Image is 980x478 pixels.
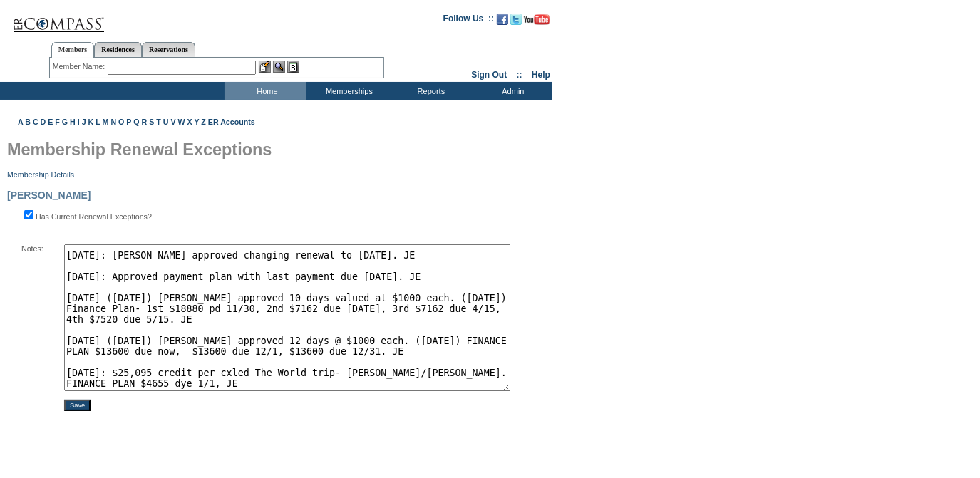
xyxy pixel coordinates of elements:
img: View [273,61,285,73]
a: Subscribe to our YouTube Channel [524,18,550,26]
a: Membership Details [7,170,74,179]
a: X [187,118,192,126]
a: U [163,118,169,126]
a: S [149,118,154,126]
img: b_edit.gif [259,61,271,73]
a: R [142,118,148,126]
a: T [156,118,161,126]
img: Become our fan on Facebook [497,14,508,25]
input: Save [64,400,91,411]
label: Has Current Renewal Exceptions? [36,212,152,221]
span: Notes: [21,244,43,253]
a: M [103,118,109,126]
a: K [88,118,94,126]
a: A [18,118,23,126]
a: J [82,118,86,126]
a: I [78,118,80,126]
a: D [41,118,46,126]
a: Y [194,118,199,126]
a: W [178,118,185,126]
a: Members [51,42,95,58]
td: Follow Us :: [443,12,494,29]
a: Z [201,118,206,126]
a: P [126,118,131,126]
a: ER Accounts [208,118,255,126]
a: N [110,118,116,126]
a: V [170,118,175,126]
a: E [48,118,53,126]
td: Admin [470,82,552,100]
h1: Membership Renewal Exceptions [7,137,552,167]
a: Help [532,70,550,80]
a: O [118,118,124,126]
img: Reservations [287,61,299,73]
img: Subscribe to our YouTube Channel [524,14,550,25]
a: Q [133,118,139,126]
img: Compass Home [12,4,105,33]
textarea: Welcome Back [DATE]: Can use 50% of active plan days from Welcome Back Bucket --- Bucket starts w... [64,244,510,391]
a: G [62,118,68,126]
img: Follow us on Twitter [510,14,522,25]
a: Become our fan on Facebook [497,18,508,26]
a: Sign Out [471,70,507,80]
td: Memberships [306,82,388,100]
div: Member Name: [53,61,108,73]
a: B [25,118,31,126]
span: :: [517,70,522,80]
a: Follow us on Twitter [510,18,522,26]
a: L [96,118,100,126]
a: C [33,118,38,126]
a: F [55,118,60,126]
a: H [70,118,76,126]
td: Reports [388,82,470,100]
a: Reservations [142,42,195,57]
td: Home [225,82,306,100]
a: Residences [94,42,142,57]
span: [PERSON_NAME] [7,189,91,201]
